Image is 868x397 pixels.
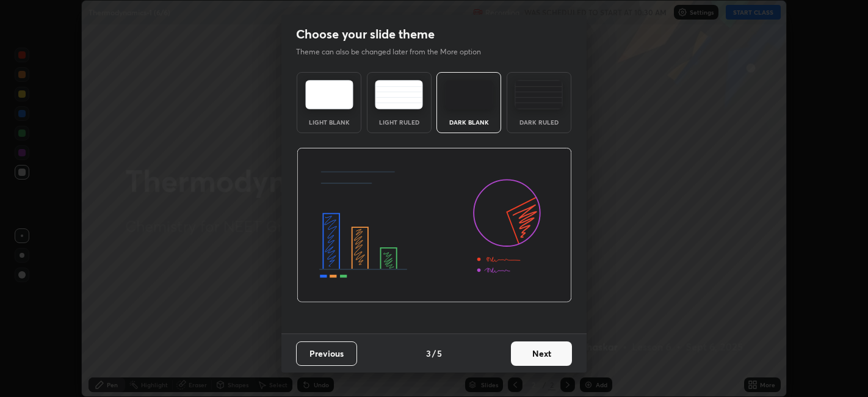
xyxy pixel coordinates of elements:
img: darkThemeBanner.d06ce4a2.svg [297,148,572,303]
div: Light Ruled [375,119,424,125]
img: lightRuledTheme.5fabf969.svg [375,80,423,109]
img: darkTheme.f0cc69e5.svg [445,80,493,109]
button: Previous [296,341,357,366]
h4: / [432,347,436,360]
p: Theme can also be changed later from the More option [296,46,494,57]
div: Dark Ruled [515,119,563,125]
div: Dark Blank [444,119,493,125]
img: lightTheme.e5ed3b09.svg [305,80,353,109]
h2: Choose your slide theme [296,26,435,42]
div: Light Blank [305,119,353,125]
h4: 5 [437,347,442,360]
h4: 3 [426,347,431,360]
img: darkRuledTheme.de295e13.svg [515,80,563,109]
button: Next [511,341,572,366]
